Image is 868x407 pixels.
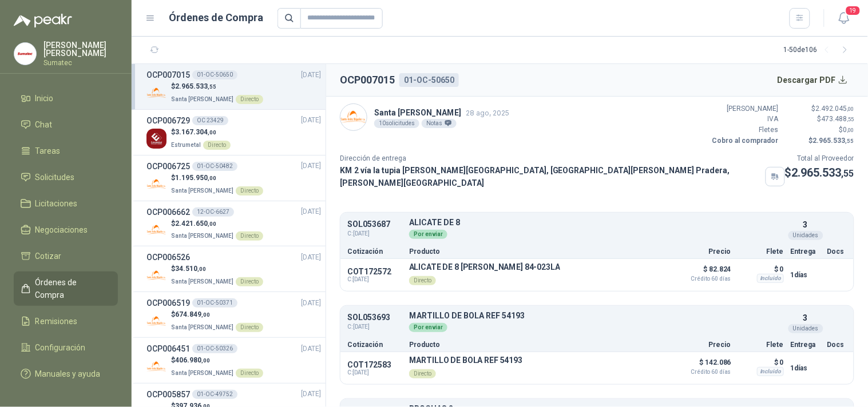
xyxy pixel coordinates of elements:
[236,323,263,332] div: Directo
[409,218,784,227] p: ALICATE DE 8
[791,361,821,375] p: 1 días
[146,129,167,149] img: Company Logo
[813,137,854,145] span: 2.965.533
[146,297,321,333] a: OCP00651901-OC-50371[DATE] Company Logo$674.849,00Santa [PERSON_NAME]Directo
[197,266,206,272] span: ,00
[14,166,118,188] a: Solicitudes
[14,43,36,65] img: Company Logo
[43,41,118,57] p: [PERSON_NAME] [PERSON_NAME]
[14,114,118,135] a: Chat
[674,248,731,255] p: Precio
[757,367,784,376] div: Incluido
[43,59,118,66] p: Sumatec
[146,357,167,377] img: Company Logo
[842,168,854,179] span: ,55
[35,145,61,157] span: Tareas
[847,127,854,133] span: ,00
[347,369,402,376] span: C: [DATE]
[847,116,854,122] span: ,55
[146,206,190,218] h3: OCP006662
[374,119,419,128] div: 10 solicitudes
[208,129,216,135] span: ,00
[409,312,784,320] p: MARTILLO DE BOLA REF 54193
[169,10,264,26] h1: Órdenes de Compra
[409,369,436,378] div: Directo
[236,95,263,104] div: Directo
[171,309,263,320] p: $
[146,114,190,127] h3: OCP006729
[409,248,667,255] p: Producto
[301,161,321,171] span: [DATE]
[674,369,731,375] span: Crédito 60 días
[192,70,237,79] div: 01-OC-50650
[347,360,402,369] p: COT172583
[171,264,263,274] p: $
[791,341,821,348] p: Entrega
[175,310,210,318] span: 674.849
[208,175,216,181] span: ,00
[347,341,402,348] p: Cotización
[843,126,854,134] span: 0
[146,388,190,401] h3: OCP005857
[14,193,118,214] a: Licitaciones
[35,368,101,380] span: Manuales y ayuda
[347,267,402,276] p: COT172572
[171,324,233,330] span: Santa [PERSON_NAME]
[834,8,854,29] button: 19
[192,208,234,217] div: 12-OC-6627
[409,276,436,285] div: Directo
[301,298,321,309] span: [DATE]
[347,322,402,332] span: C: [DATE]
[788,324,823,333] div: Unidades
[738,356,784,369] p: $ 0
[786,135,854,146] p: $
[792,166,854,179] span: 2.965.533
[771,69,855,91] button: Descargar PDF
[409,262,560,272] p: ALICATE DE 8 [PERSON_NAME] 84-023LA
[192,116,228,125] div: OC 23429
[175,220,216,228] span: 2.421.650
[786,125,854,135] p: $
[738,248,784,255] p: Flete
[710,125,779,135] p: Fletes
[236,369,263,378] div: Directo
[35,171,75,183] span: Solicitudes
[374,106,509,119] p: Santa [PERSON_NAME]
[845,5,861,16] span: 19
[846,138,854,144] span: ,55
[171,233,233,239] span: Santa [PERSON_NAME]
[175,128,216,136] span: 3.167.304
[35,118,53,131] span: Chat
[674,341,731,348] p: Precio
[14,310,118,332] a: Remisiones
[409,341,667,348] p: Producto
[146,265,167,285] img: Company Logo
[146,297,190,309] h3: OCP006519
[146,83,167,103] img: Company Logo
[791,248,821,255] p: Entrega
[803,312,808,324] p: 3
[340,153,785,164] p: Dirección de entrega
[175,265,206,273] span: 34.510
[208,83,216,90] span: ,55
[340,164,761,189] p: KM 2 vía la tupia [PERSON_NAME][GEOGRAPHIC_DATA], [GEOGRAPHIC_DATA][PERSON_NAME] Pradera , [PERSO...
[171,142,201,148] span: Estrumetal
[816,105,854,113] span: 2.492.045
[171,127,231,138] p: $
[236,186,263,195] div: Directo
[340,72,395,88] h2: OCP007015
[822,115,854,123] span: 473.488
[146,69,190,81] h3: OCP007015
[35,197,78,210] span: Licitaciones
[171,187,233,194] span: Santa [PERSON_NAME]
[827,341,847,348] p: Docs
[738,341,784,348] p: Flete
[301,115,321,126] span: [DATE]
[399,73,459,87] div: 01-OC-50650
[146,311,167,331] img: Company Logo
[35,224,88,236] span: Negociaciones
[146,251,321,287] a: OCP006526[DATE] Company Logo$34.510,00Santa [PERSON_NAME]Directo
[171,278,233,285] span: Santa [PERSON_NAME]
[786,103,854,114] p: $
[35,92,54,105] span: Inicio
